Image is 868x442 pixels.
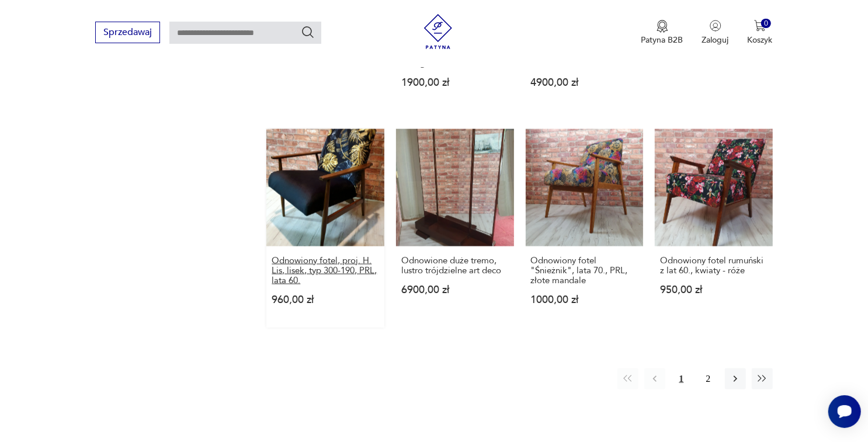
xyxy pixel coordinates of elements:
[641,34,683,46] p: Patyna B2B
[655,129,773,328] a: Odnowiony fotel rumuński z lat 60., kwiaty - różeOdnowiony fotel rumuński z lat 60., kwiaty - róż...
[657,20,668,33] img: Ikona medalu
[828,395,861,428] iframe: Smartsupp widget button
[95,29,160,37] a: Sprzedawaj
[401,285,509,295] p: 6900,00 zł
[396,129,514,328] a: Odnowione duże tremo, lustro trójdzielne art decoOdnowione duże tremo, lustro trójdzielne art dec...
[660,285,768,295] p: 950,00 zł
[401,256,509,276] h3: Odnowione duże tremo, lustro trójdzielne art deco
[95,22,160,43] button: Sprzedawaj
[702,34,729,46] p: Zaloguj
[754,20,766,32] img: Ikona koszyka
[710,20,721,32] img: Ikonka użytkownika
[531,256,638,286] h3: Odnowiony fotel "Śnieżnik", lata 70., PRL, złote mandale
[531,295,638,305] p: 1000,00 zł
[671,368,692,389] button: 1
[641,20,683,46] button: Patyna B2B
[702,20,729,46] button: Zaloguj
[531,29,638,68] h3: Odnowiona serwantka, kredens, biblioteka, komoda z nadstawką art deco
[660,58,768,68] p: 1500,00 zł
[272,58,379,68] p: 1900,00 zł
[266,129,384,328] a: Odnowiony fotel, proj. H. Lis, lisek, typ 300-190, PRL, lata 60.Odnowiony fotel, proj. H. Lis, li...
[761,19,771,29] div: 0
[272,295,379,305] p: 960,00 zł
[748,20,773,46] button: 0Koszyk
[660,256,768,276] h3: Odnowiony fotel rumuński z lat 60., kwiaty - róże
[531,78,638,88] p: 4900,00 zł
[698,368,719,389] button: 2
[421,14,456,49] img: Patyna - sklep z meblami i dekoracjami vintage
[401,78,509,88] p: 1900,00 zł
[401,29,509,68] h3: Odnowiona dębowa witrynka z barkiem na skośnych nóżkach. retro, vintage
[272,256,379,286] h3: Odnowiony fotel, proj. H. Lis, lisek, typ 300-190, PRL, lata 60.
[301,25,315,39] button: Szukaj
[641,20,683,46] a: Ikona medaluPatyna B2B
[526,129,644,328] a: Odnowiony fotel "Śnieżnik", lata 70., PRL, złote mandaleOdnowiony fotel "Śnieżnik", lata 70., PRL...
[748,34,773,46] p: Koszyk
